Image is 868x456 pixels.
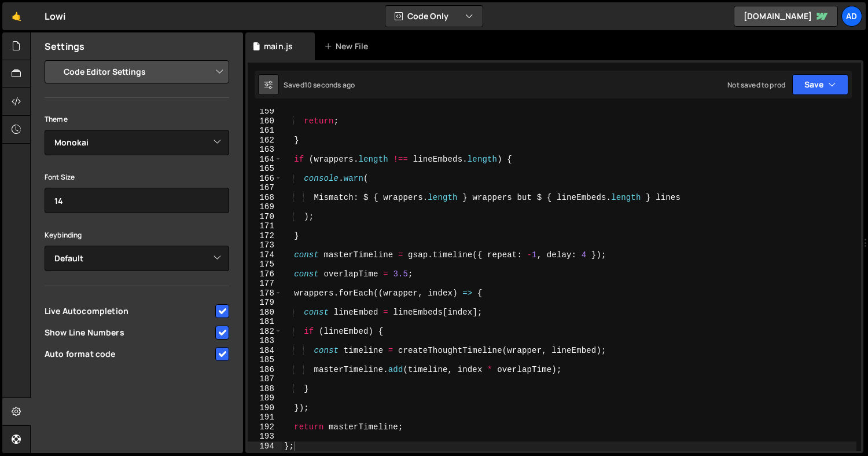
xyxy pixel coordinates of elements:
div: 10 seconds ago [304,80,355,90]
label: Font Size [45,172,75,183]
div: 173 [248,240,282,250]
div: 167 [248,183,282,193]
div: 194 [248,442,282,451]
span: Auto format code [45,348,214,360]
div: 181 [248,317,282,327]
a: [DOMAIN_NAME] [734,6,838,27]
div: 176 [248,269,282,279]
div: 190 [248,403,282,413]
div: 161 [248,126,282,136]
div: 172 [248,231,282,241]
div: 177 [248,279,282,289]
div: 178 [248,289,282,298]
div: main.js [264,41,293,52]
div: 164 [248,155,282,165]
div: 186 [248,365,282,375]
div: 160 [248,116,282,126]
div: Not saved to prod [727,80,785,90]
div: Lowi [45,9,66,23]
div: 191 [248,413,282,422]
div: 175 [248,260,282,269]
div: New File [324,41,373,52]
div: 183 [248,336,282,346]
div: 184 [248,346,282,356]
div: 162 [248,136,282,145]
div: 189 [248,393,282,403]
div: 179 [248,298,282,308]
a: Ad [841,6,862,27]
div: 166 [248,174,282,184]
div: Saved [284,80,355,90]
div: 165 [248,164,282,174]
a: 🤙 [2,2,31,30]
div: 168 [248,193,282,203]
button: Code Only [385,6,483,27]
div: 180 [248,308,282,318]
label: Keybinding [45,229,82,241]
h2: Settings [45,40,84,53]
div: 169 [248,202,282,212]
div: 170 [248,212,282,222]
div: 187 [248,374,282,384]
button: Save [792,74,848,95]
div: 171 [248,221,282,231]
div: 188 [248,384,282,394]
div: 163 [248,145,282,155]
div: 185 [248,355,282,365]
div: 159 [248,107,282,116]
span: Live Autocompletion [45,305,214,317]
div: 174 [248,250,282,260]
span: Show Line Numbers [45,327,214,338]
div: 182 [248,327,282,337]
label: Theme [45,114,68,125]
div: 192 [248,422,282,432]
div: 193 [248,432,282,442]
